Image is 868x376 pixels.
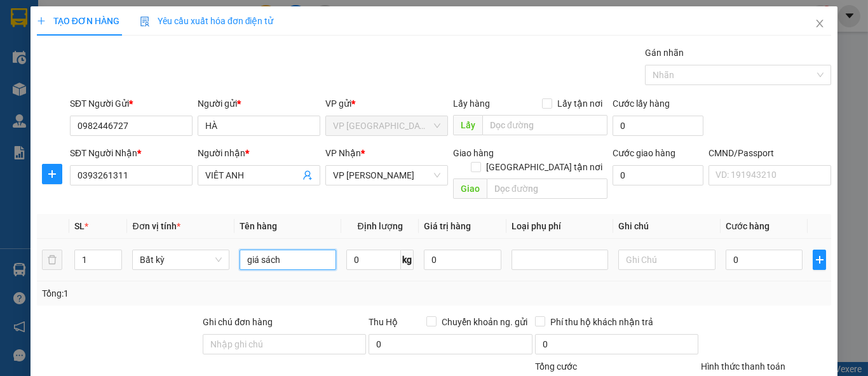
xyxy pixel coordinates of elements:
[487,178,607,199] input: Dọc đường
[198,146,320,160] div: Người nhận
[453,178,487,199] span: Giao
[74,221,85,231] span: SL
[140,17,150,27] img: icon
[325,97,448,111] div: VP gửi
[618,250,715,270] input: Ghi Chú
[70,146,193,160] div: SĐT Người Nhận
[42,250,62,270] button: delete
[545,315,658,329] span: Phí thu hộ khách nhận trả
[815,18,825,29] span: close
[140,250,221,269] span: Bất kỳ
[240,221,277,231] span: Tên hàng
[709,146,831,160] div: CMND/Passport
[132,221,180,231] span: Đơn vị tính
[613,148,675,158] label: Cước giao hàng
[358,221,403,231] span: Định lượng
[453,148,494,158] span: Giao hàng
[701,361,785,372] label: Hình thức thanh toán
[613,214,720,239] th: Ghi chú
[198,97,320,111] div: Người gửi
[333,166,440,185] span: VP Nguyễn Trãi
[240,250,336,270] input: VD: Bàn, Ghế
[613,98,670,109] label: Cước lấy hàng
[552,97,607,111] span: Lấy tận nơi
[42,164,62,184] button: plus
[453,115,482,135] span: Lấy
[37,17,46,25] span: plus
[802,6,837,42] button: Close
[535,361,577,372] span: Tổng cước
[302,170,313,180] span: user-add
[37,16,119,26] span: TẠO ĐƠN HÀNG
[613,116,703,136] input: Cước lấy hàng
[424,250,501,270] input: 0
[645,48,684,58] label: Gán nhãn
[203,334,366,354] input: Ghi chú đơn hàng
[203,317,273,327] label: Ghi chú đơn hàng
[333,116,440,135] span: VP Bắc Sơn
[43,169,62,179] span: plus
[401,250,414,270] span: kg
[437,315,532,329] span: Chuyển khoản ng. gửi
[613,165,703,185] input: Cước giao hàng
[481,160,607,174] span: [GEOGRAPHIC_DATA] tận nơi
[325,148,361,158] span: VP Nhận
[369,317,398,327] span: Thu Hộ
[70,97,193,111] div: SĐT Người Gửi
[42,286,336,300] div: Tổng: 1
[140,16,274,26] span: Yêu cầu xuất hóa đơn điện tử
[506,214,613,239] th: Loại phụ phí
[424,221,471,231] span: Giá trị hàng
[453,98,490,109] span: Lấy hàng
[813,250,826,270] button: plus
[813,255,825,265] span: plus
[482,115,607,135] input: Dọc đường
[726,221,770,231] span: Cước hàng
